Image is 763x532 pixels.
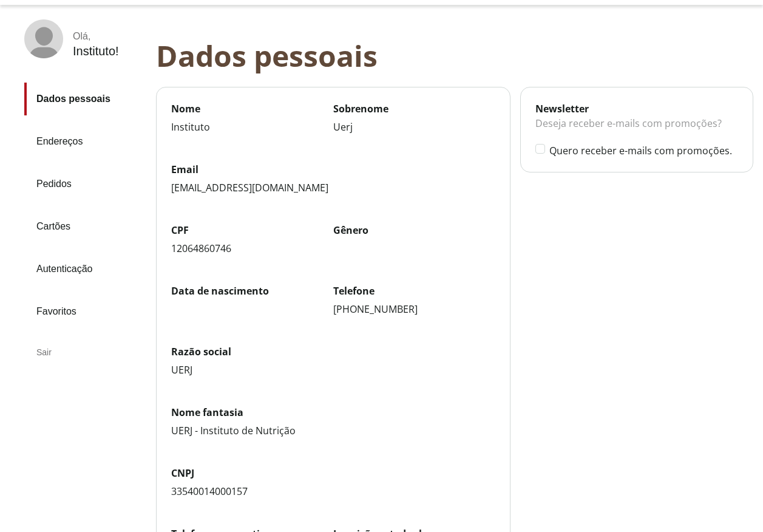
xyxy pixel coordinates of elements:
label: CPF [171,223,333,237]
label: CNPJ [171,466,495,480]
div: Newsletter [535,102,738,115]
label: Data de nascimento [171,284,333,298]
label: Quero receber e-mails com promoções. [549,144,738,157]
div: [PHONE_NUMBER] [333,302,495,316]
div: UERJ [171,363,495,377]
label: Razão social [171,345,495,358]
div: Instituto ! [73,44,119,58]
div: Uerj [333,120,495,134]
div: Dados pessoais [156,39,763,72]
label: Nome fantasia [171,406,495,419]
a: Endereços [24,125,146,158]
div: Instituto [171,120,333,134]
label: Gênero [333,223,495,237]
div: UERJ - Instituto de Nutrição [171,424,495,437]
label: Nome [171,102,333,115]
a: Favoritos [24,295,146,328]
a: Pedidos [24,168,146,200]
div: 33540014000157 [171,485,495,498]
a: Autenticação [24,253,146,285]
label: Email [171,163,495,176]
a: Dados pessoais [24,83,146,115]
div: 12064860746 [171,242,333,255]
label: Telefone [333,284,495,298]
div: Sair [24,338,146,367]
a: Cartões [24,210,146,243]
label: Sobrenome [333,102,495,115]
div: [EMAIL_ADDRESS][DOMAIN_NAME] [171,181,495,194]
div: Olá , [73,31,119,42]
div: Deseja receber e-mails com promoções? [535,115,738,143]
